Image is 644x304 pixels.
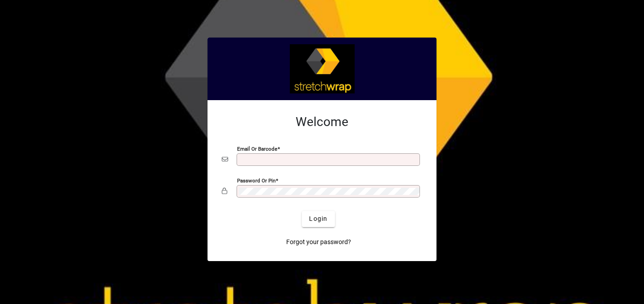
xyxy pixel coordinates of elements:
span: Forgot your password? [286,237,351,247]
mat-label: Password or Pin [237,177,275,183]
mat-label: Email or Barcode [237,145,277,152]
h2: Welcome [222,114,422,130]
button: Login [302,211,335,227]
span: Login [309,214,327,224]
a: Forgot your password? [283,234,355,250]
